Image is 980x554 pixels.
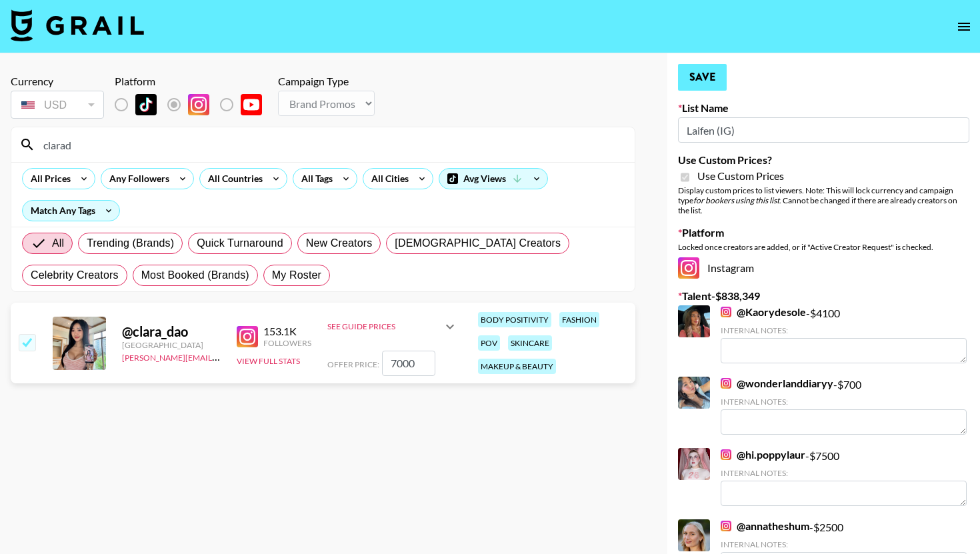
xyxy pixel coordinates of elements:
div: Internal Notes: [721,539,967,549]
span: Use Custom Prices [697,169,784,183]
span: New Creators [306,235,373,251]
div: Match Any Tags [23,201,119,221]
a: @wonderlanddiaryy [721,377,833,390]
span: Quick Turnaround [197,235,283,251]
div: - $ 4100 [721,305,967,363]
div: Locked once creators are added, or if "Active Creator Request" is checked. [678,242,969,252]
div: Platform [115,75,273,88]
div: Instagram [678,257,969,279]
div: All Tags [293,169,335,189]
a: [PERSON_NAME][EMAIL_ADDRESS][DOMAIN_NAME] [122,350,319,363]
div: - $ 700 [721,377,967,435]
div: pov [478,335,500,351]
div: 153.1K [263,325,311,338]
div: skincare [508,335,552,351]
div: makeup & beauty [478,359,556,374]
div: Campaign Type [278,75,375,88]
div: All Countries [200,169,265,189]
div: Any Followers [101,169,172,189]
span: Most Booked (Brands) [141,267,249,283]
img: Instagram [678,257,699,279]
input: 6,000 [382,351,435,376]
div: See Guide Prices [327,321,442,331]
span: All [52,235,64,251]
img: Grail Talent [11,9,144,41]
input: Search by User Name [35,134,627,155]
label: Platform [678,226,969,239]
a: @Kaorydesole [721,305,806,319]
span: My Roster [272,267,321,283]
div: Avg Views [439,169,547,189]
div: fashion [559,312,599,327]
div: All Cities [363,169,411,189]
span: [DEMOGRAPHIC_DATA] Creators [395,235,561,251]
span: Offer Price: [327,359,379,369]
img: Instagram [237,326,258,347]
div: @ clara_dao [122,323,221,340]
button: open drawer [951,13,977,40]
div: Currency is locked to USD [11,88,104,121]
label: Talent - $ 838,349 [678,289,969,303]
div: [GEOGRAPHIC_DATA] [122,340,221,350]
div: Internal Notes: [721,468,967,478]
div: USD [13,93,101,117]
div: See Guide Prices [327,311,458,343]
div: Internal Notes: [721,397,967,407]
button: Save [678,64,727,91]
div: List locked to Instagram. [115,91,273,119]
img: Instagram [721,307,731,317]
img: Instagram [188,94,209,115]
img: TikTok [135,94,157,115]
em: for bookers using this list [693,195,779,205]
div: Followers [263,338,311,348]
div: All Prices [23,169,73,189]
span: Trending (Brands) [87,235,174,251]
div: Display custom prices to list viewers. Note: This will lock currency and campaign type . Cannot b... [678,185,969,215]
div: Internal Notes: [721,325,967,335]
img: Instagram [721,378,731,389]
div: - $ 7500 [721,448,967,506]
a: @annatheshum [721,519,809,533]
a: @hi.poppylaur [721,448,805,461]
img: Instagram [721,449,731,460]
button: View Full Stats [237,356,300,366]
img: Instagram [721,521,731,531]
label: List Name [678,101,969,115]
label: Use Custom Prices? [678,153,969,167]
div: Currency [11,75,104,88]
img: YouTube [241,94,262,115]
span: Celebrity Creators [31,267,119,283]
div: body positivity [478,312,551,327]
